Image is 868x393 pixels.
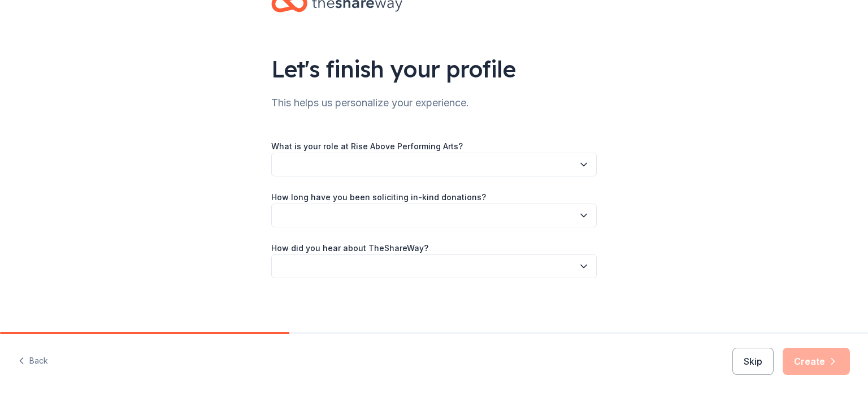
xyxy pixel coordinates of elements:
[271,243,428,254] label: How did you hear about TheShareWay?
[271,192,486,203] label: How long have you been soliciting in-kind donations?
[271,53,597,85] div: Let's finish your profile
[271,94,597,112] div: This helps us personalize your experience.
[271,141,463,152] label: What is your role at Rise Above Performing Arts?
[732,348,774,375] button: Skip
[18,349,48,373] button: Back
